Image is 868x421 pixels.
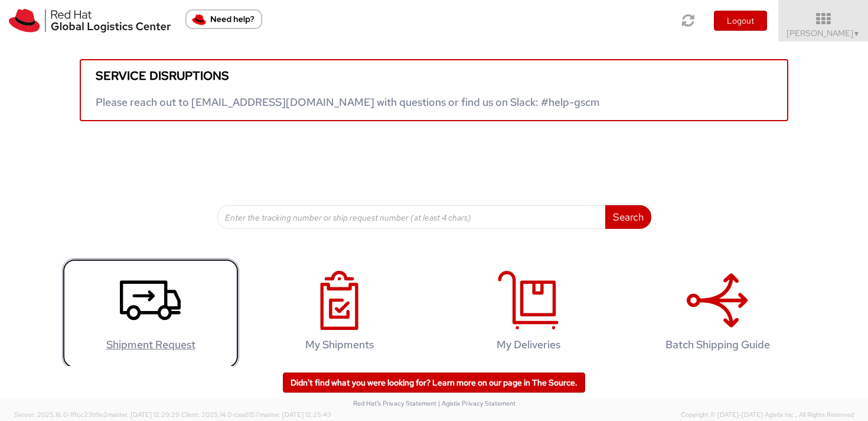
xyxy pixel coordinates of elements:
h5: Service disruptions [96,69,772,82]
a: My Shipments [251,258,428,369]
button: Logout [714,11,767,31]
span: Copyright © [DATE]-[DATE] Agistix Inc., All Rights Reserved [681,410,854,420]
img: rh-logistics-00dfa346123c4ec078e1.svg [9,9,171,33]
span: master, [DATE] 12:29:29 [107,410,180,419]
button: Search [605,205,651,229]
a: My Deliveries [440,258,617,369]
span: Please reach out to [EMAIL_ADDRESS][DOMAIN_NAME] with questions or find us on Slack: #help-gscm [96,95,600,109]
h4: Batch Shipping Guide [641,339,794,351]
a: Red Hat's Privacy Statement [353,399,436,407]
span: ▼ [853,29,860,38]
input: Enter the tracking number or ship request number (at least 4 chars) [217,205,606,229]
span: Server: 2025.16.0-1ffcc23b9e2 [14,410,180,419]
h4: My Shipments [263,339,416,351]
h4: My Deliveries [452,339,605,351]
a: Service disruptions Please reach out to [EMAIL_ADDRESS][DOMAIN_NAME] with questions or find us on... [80,59,788,121]
span: master, [DATE] 12:25:43 [259,410,331,419]
span: [PERSON_NAME] [787,28,860,38]
span: Client: 2025.14.0-cea8157 [181,410,331,419]
a: Shipment Request [62,258,239,369]
h4: Shipment Request [74,339,227,351]
button: Need help? [185,9,262,29]
a: Batch Shipping Guide [629,258,806,369]
a: Didn't find what you were looking for? Learn more on our page in The Source. [283,373,585,393]
a: | Agistix Privacy Statement [438,399,515,407]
